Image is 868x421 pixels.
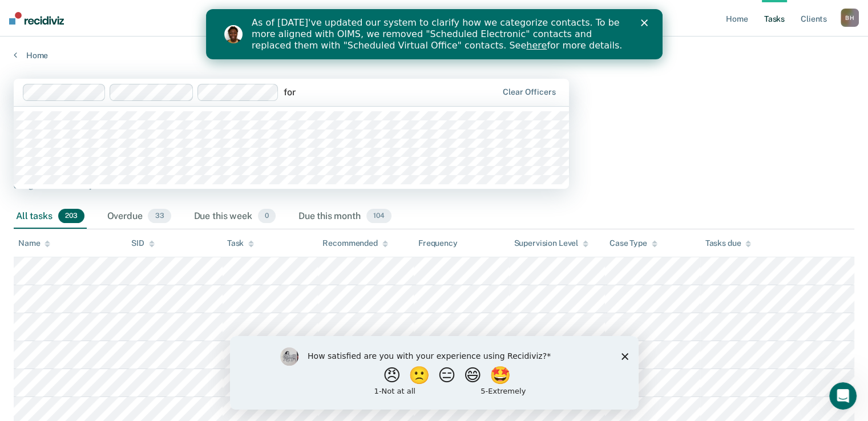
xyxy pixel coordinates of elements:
[14,50,854,60] a: Home
[131,238,155,248] div: SID
[148,209,171,224] span: 33
[227,238,254,248] div: Task
[296,204,394,229] div: Due this month104
[14,204,87,229] div: All tasks203
[258,209,276,224] span: 0
[105,204,173,229] div: Overdue33
[841,9,859,27] button: BH
[322,238,387,248] div: Recommended
[366,209,391,224] span: 104
[195,181,211,190] a: here
[841,9,859,27] div: B H
[14,152,314,190] span: The clients listed below have upcoming requirements due this month that have not yet been complet...
[705,238,751,248] div: Tasks due
[206,9,663,59] iframe: Intercom live chat banner
[435,10,446,17] div: Close
[609,238,657,248] div: Case Type
[514,238,588,248] div: Supervision Level
[829,382,857,410] iframe: Intercom live chat
[9,12,64,25] img: Recidiviz
[18,238,50,248] div: Name
[418,238,458,248] div: Frequency
[192,204,278,229] div: Due this week0
[503,87,555,97] div: Clear officers
[320,31,341,42] a: here
[230,336,639,410] iframe: Survey by Kim from Recidiviz
[58,209,84,224] span: 203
